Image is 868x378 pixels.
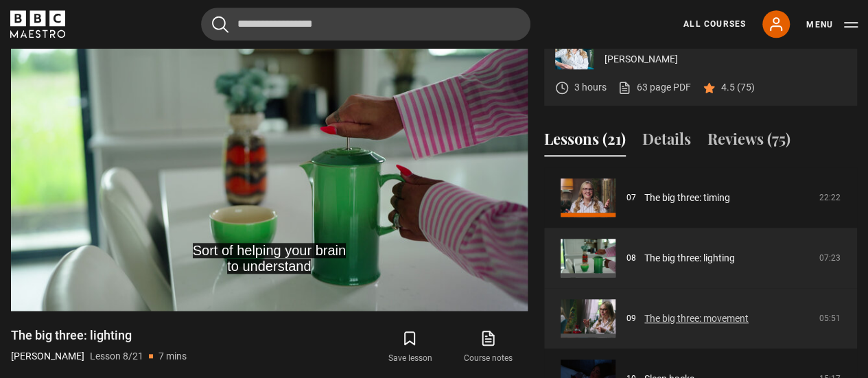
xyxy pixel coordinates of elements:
button: Save lesson [371,327,449,367]
p: Lesson 8/21 [90,349,143,364]
p: 7 mins [159,349,187,364]
p: [PERSON_NAME] [605,52,846,67]
a: The big three: timing [644,191,730,205]
a: The big three: lighting [644,251,735,265]
p: 3 hours [574,80,607,95]
svg: BBC Maestro [10,10,65,38]
button: Toggle navigation [806,18,858,32]
a: All Courses [683,18,746,30]
a: Course notes [449,327,528,367]
p: [PERSON_NAME] [11,349,84,364]
video-js: Video Player [11,20,528,311]
a: The big three: movement [644,311,749,326]
h1: The big three: lighting [11,327,187,344]
button: Details [642,128,691,156]
p: 4.5 (75) [721,80,755,95]
a: 63 page PDF [618,80,691,95]
input: Search [201,8,530,40]
button: Lessons (21) [544,128,626,156]
button: Reviews (75) [707,128,790,156]
button: Submit the search query [212,16,228,33]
